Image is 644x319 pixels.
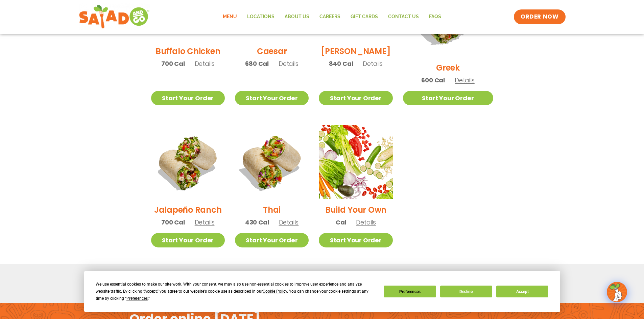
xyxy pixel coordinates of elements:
[363,59,383,68] span: Details
[279,59,299,68] span: Details
[496,286,548,297] button: Accept
[440,286,492,297] button: Decline
[329,59,353,68] span: 840 Cal
[521,13,558,21] span: ORDER NOW
[235,125,309,199] img: Product photo for Thai Wrap
[235,91,309,105] a: Start Your Order
[79,3,150,30] img: new-SAG-logo-768×292
[156,45,220,57] h2: Buffalo Chicken
[263,204,281,216] h2: Thai
[161,218,185,227] span: 700 Cal
[151,91,225,105] a: Start Your Order
[314,9,345,25] a: Careers
[195,218,215,227] span: Details
[319,91,392,105] a: Start Your Order
[263,289,287,294] span: Cookie Policy
[245,218,269,227] span: 430 Cal
[455,76,475,84] span: Details
[319,125,392,199] img: Product photo for Build Your Own
[607,283,626,301] img: wpChatIcon
[325,204,387,216] h2: Build Your Own
[436,62,460,74] h2: Greek
[218,9,242,25] a: Menu
[424,9,446,25] a: FAQs
[383,9,424,25] a: Contact Us
[257,45,287,57] h2: Caesar
[218,9,446,25] nav: Menu
[514,9,565,24] a: ORDER NOW
[356,218,376,227] span: Details
[345,9,383,25] a: GIFT CARDS
[126,296,148,301] span: Preferences
[245,59,269,68] span: 680 Cal
[154,204,222,216] h2: Jalapeño Ranch
[151,233,225,247] a: Start Your Order
[195,59,215,68] span: Details
[336,218,346,227] span: Cal
[321,45,390,57] h2: [PERSON_NAME]
[384,286,436,297] button: Preferences
[319,233,392,247] a: Start Your Order
[421,76,445,85] span: 600 Cal
[161,59,185,68] span: 700 Cal
[235,233,309,247] a: Start Your Order
[280,9,314,25] a: About Us
[151,125,225,199] img: Product photo for Jalapeño Ranch Wrap
[403,91,493,105] a: Start Your Order
[279,218,299,227] span: Details
[96,281,376,302] div: We use essential cookies to make our site work. With your consent, we may also use non-essential ...
[84,271,560,312] div: Cookie Consent Prompt
[242,9,280,25] a: Locations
